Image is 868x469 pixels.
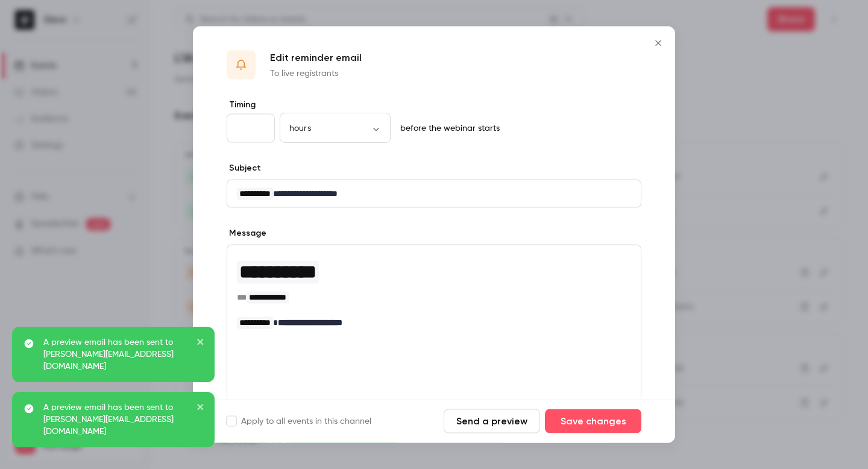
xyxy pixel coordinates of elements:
[270,51,362,65] p: Edit reminder email
[227,180,641,207] div: editor
[197,336,205,351] button: close
[545,409,641,433] button: Save changes
[395,122,500,134] p: before the webinar starts
[43,336,188,373] p: A preview email has been sent to [PERSON_NAME][EMAIL_ADDRESS][DOMAIN_NAME]
[227,99,641,111] label: Timing
[227,245,641,362] div: editor
[43,401,188,438] p: A preview email has been sent to [PERSON_NAME][EMAIL_ADDRESS][DOMAIN_NAME]
[227,415,371,427] label: Apply to all events in this channel
[646,31,670,55] button: Close
[227,227,266,239] label: Message
[270,68,362,80] p: To live registrants
[227,162,261,174] label: Subject
[280,122,391,134] div: hours
[197,401,205,416] button: close
[444,409,540,433] button: Send a preview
